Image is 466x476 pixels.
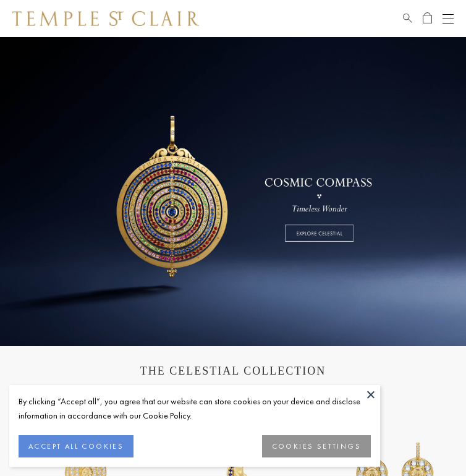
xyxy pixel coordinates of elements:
[443,11,454,26] button: Open navigation
[403,11,412,26] a: Search
[19,435,133,457] button: ACCEPT ALL COOKIES
[12,11,199,26] img: Temple St. Clair
[31,365,435,378] h1: THE CELESTIAL COLLECTION
[262,435,371,457] button: COOKIES SETTINGS
[423,11,432,26] a: Open Shopping Bag
[19,394,371,423] div: By clicking “Accept all”, you agree that our website can store cookies on your device and disclos...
